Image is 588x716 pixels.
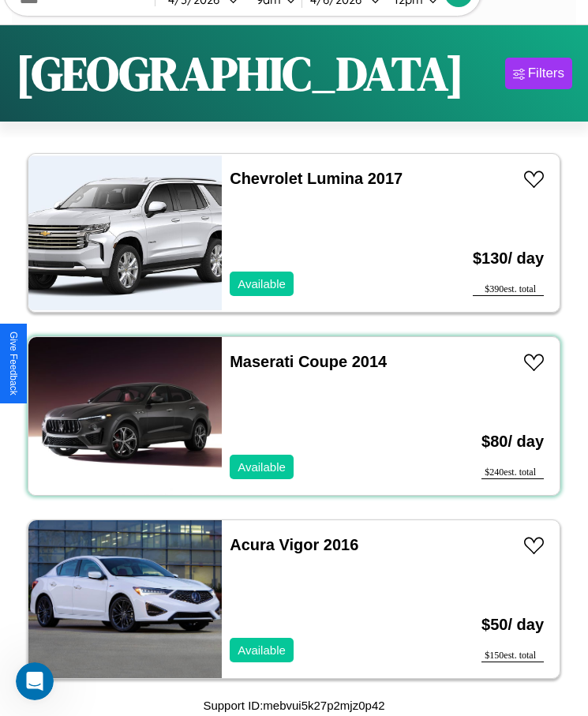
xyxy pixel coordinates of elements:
[505,58,572,89] button: Filters
[528,66,564,81] div: Filters
[203,695,384,716] p: Support ID: mebvui5k27p2mjz0p42
[481,600,544,650] h3: $ 50 / day
[238,639,286,661] p: Available
[230,170,403,187] a: Chevrolet Lumina 2017
[481,467,544,479] div: $ 240 est. total
[238,273,286,294] p: Available
[230,353,387,370] a: Maserati Coupe 2014
[8,332,19,395] div: Give Feedback
[16,41,464,106] h1: [GEOGRAPHIC_DATA]
[230,536,358,553] a: Acura Vigor 2016
[16,662,54,700] iframe: Intercom live chat
[481,650,544,662] div: $ 150 est. total
[481,417,544,467] h3: $ 80 / day
[238,456,286,478] p: Available
[473,283,544,296] div: $ 390 est. total
[473,234,544,283] h3: $ 130 / day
